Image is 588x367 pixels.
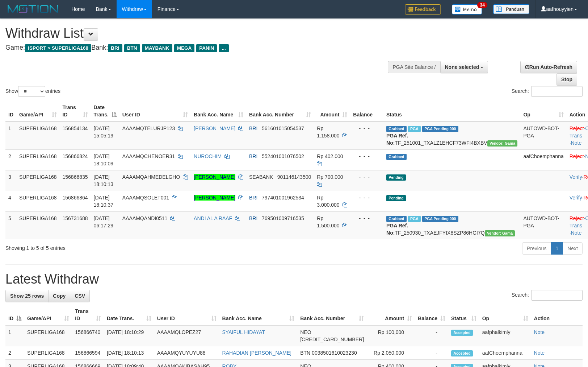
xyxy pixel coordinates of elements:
span: Copy [53,293,66,299]
span: BRI [108,44,122,52]
span: None selected [445,64,479,70]
h1: Withdraw List [5,26,385,41]
span: MAYBANK [142,44,172,52]
span: PANIN [196,44,217,52]
span: 156866824 [63,153,88,159]
span: Copy 797401001962534 to clipboard [262,195,304,201]
input: Search: [531,86,583,97]
img: Feedback.jpg [405,4,441,15]
td: SUPERLIGA168 [16,149,60,170]
a: Note [571,140,582,146]
td: SUPERLIGA168 [24,325,72,346]
th: Date Trans.: activate to sort column descending [91,101,119,121]
a: Show 25 rows [5,290,49,302]
span: AAAAMQSOLET001 [122,195,169,201]
span: AAAAMQAHMEDELGHO [122,174,180,180]
a: Reject [570,215,584,221]
span: Rp 1.500.000 [317,215,339,228]
td: SUPERLIGA168 [16,121,60,150]
td: aafphalkimly [479,325,531,346]
td: AAAAMQLOPEZ27 [154,325,219,346]
span: BRI [249,153,257,159]
td: SUPERLIGA168 [16,170,60,191]
th: Op: activate to sort column ascending [520,101,566,121]
a: Stop [556,73,577,86]
a: Previous [522,242,551,255]
img: MOTION_logo.png [5,4,60,15]
div: - - - [353,153,381,160]
th: Balance: activate to sort column ascending [415,305,448,325]
th: Status: activate to sort column ascending [448,305,479,325]
th: ID: activate to sort column descending [5,305,24,325]
h1: Latest Withdraw [5,272,583,286]
th: User ID: activate to sort column ascending [119,101,191,121]
span: Vendor URL: https://trx31.1velocity.biz [487,140,518,147]
a: Run Auto-Refresh [520,61,577,73]
th: Game/API: activate to sort column ascending [16,101,60,121]
span: Show 25 rows [10,293,44,299]
span: 156854134 [63,125,88,131]
label: Search: [512,86,583,97]
a: [PERSON_NAME] [194,174,235,180]
b: PGA Ref. No: [386,223,408,236]
span: Copy 552401001076502 to clipboard [262,153,304,159]
span: [DATE] 15:05:19 [94,125,114,139]
span: PGA Pending [422,126,458,132]
span: BRI [249,195,257,201]
span: Copy 769501009716535 to clipboard [262,215,304,221]
th: Balance [350,101,383,121]
div: Showing 1 to 5 of 5 entries [5,242,240,252]
img: Button%20Memo.svg [452,4,482,15]
span: BRI [249,125,257,131]
button: None selected [440,61,488,73]
a: 1 [551,242,563,255]
span: Copy 5859459223534313 to clipboard [300,337,364,342]
select: Showentries [18,86,45,97]
td: aafChoemphanna [479,346,531,360]
div: - - - [353,125,381,132]
td: AUTOWD-BOT-PGA [520,211,566,239]
td: - [415,346,448,360]
th: Action [531,305,583,325]
th: Trans ID: activate to sort column ascending [60,101,91,121]
td: TF_250930_TXAEJFYIX8SZP86HGI7Q [383,211,520,239]
th: Game/API: activate to sort column ascending [24,305,72,325]
a: Verify [570,195,582,201]
label: Search: [512,290,583,301]
span: CSV [75,293,85,299]
span: NEO [300,329,311,335]
span: Rp 402.000 [317,153,343,159]
a: SYAIFUL HIDAYAT [222,329,265,335]
span: Marked by aafromsomean [408,216,421,222]
div: PGA Site Balance / [388,61,440,73]
th: Amount: activate to sort column ascending [314,101,350,121]
span: PGA Pending [422,216,458,222]
td: TF_251001_TXALZ1EHCF73WFI4BXBV [383,121,520,150]
th: ID [5,101,16,121]
td: SUPERLIGA168 [24,346,72,360]
b: PGA Ref. No: [386,133,408,146]
span: SEABANK [249,174,273,180]
a: ANDI AL A RAAF [194,215,232,221]
td: aafChoemphanna [520,149,566,170]
td: 5 [5,211,16,239]
a: Note [534,329,545,335]
td: Rp 100,000 [367,325,415,346]
span: [DATE] 18:10:09 [94,153,114,166]
span: Pending [386,174,406,181]
div: - - - [353,215,381,222]
a: NUROCHIM [194,153,222,159]
td: 156866594 [72,346,104,360]
a: Reject [570,125,584,131]
td: 1 [5,325,24,346]
td: SUPERLIGA168 [16,211,60,239]
td: 4 [5,191,16,211]
span: MEGA [174,44,195,52]
a: Reject [570,153,584,159]
span: Vendor URL: https://trx31.1velocity.biz [485,230,515,236]
td: AUTOWD-BOT-PGA [520,121,566,150]
th: Status [383,101,520,121]
span: Accepted [451,350,473,356]
span: Grabbed [386,154,407,160]
td: [DATE] 18:10:13 [104,346,154,360]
